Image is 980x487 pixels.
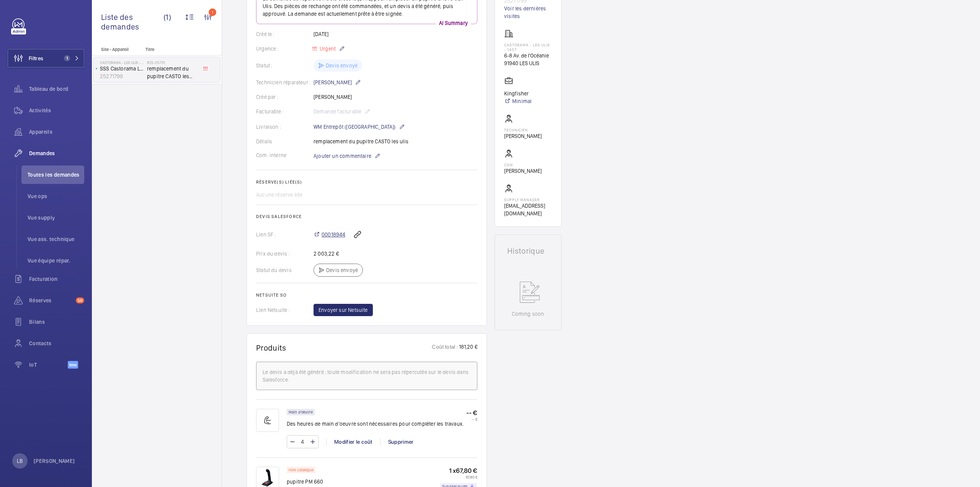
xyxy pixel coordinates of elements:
p: CSM [504,162,542,167]
p: [EMAIL_ADDRESS][DOMAIN_NAME] [504,202,552,217]
span: Liste des demandes [101,12,163,31]
span: remplacement du pupitre CASTO les ulis [147,65,198,80]
p: Coût total : [432,343,458,353]
p: [PERSON_NAME] [504,132,542,140]
span: 1 [64,55,70,61]
button: Envoyer sur Netsuite [314,304,373,316]
span: Tableau de bord [29,85,84,93]
span: Beta [68,361,78,369]
p: Site - Appareil [92,47,142,52]
h1: Produits [256,343,286,353]
p: Main d'oeuvre [289,411,313,413]
span: Vue ass. technique [28,235,84,243]
p: 67,80 € [440,475,477,479]
img: muscle-sm.svg [256,409,279,432]
span: Envoyer sur Netsuite [318,306,368,314]
p: [PERSON_NAME] [504,167,542,175]
p: WM Entrepôt ([GEOGRAPHIC_DATA]) [314,122,405,131]
span: Contacts [29,339,84,347]
p: AI Summary [436,19,471,27]
p: Kingfisher [504,90,531,97]
span: Réserves [29,297,73,304]
span: 58 [76,297,84,303]
div: Supprimer [380,438,421,446]
span: Vue supply [28,214,84,221]
span: Filtres [29,54,43,62]
span: Vue ops [28,192,84,200]
span: Ajouter un commentaire [314,152,371,160]
span: Activités [29,107,84,114]
button: Filtres1 [8,49,84,67]
span: Bilans [29,318,84,326]
h2: Devis Salesforce [256,214,477,219]
h2: R25-05731 [147,60,198,65]
p: -- € [466,417,477,421]
span: Demandes [29,149,84,157]
div: Le devis a déjà été généré ; toute modification ne sera pas répercutée sur le devis dans Salesforce. [263,368,471,384]
p: Coming soon [512,310,544,318]
span: Vue équipe répar. [28,257,84,264]
span: Urgent [318,46,336,52]
p: Hors catalogue [289,469,314,471]
p: Castorama - LES ULIS - 1457 [100,60,144,65]
p: SSS Castorama Les Ulis [100,65,144,72]
p: 181,20 € [458,343,477,353]
span: Facturation [29,275,84,283]
p: Titre [145,47,196,52]
span: Appareils [29,128,84,136]
p: Des heures de main d'oeuvre sont nécessaires pour compléter les travaux. [287,420,464,428]
span: 00018944 [322,231,345,238]
p: 25271799 [100,72,144,80]
p: -- € [466,409,477,417]
p: Supply manager [504,197,552,202]
a: 00018944 [314,231,345,238]
p: 91940 LES ULIS [504,59,552,67]
div: Modifier le coût [326,438,380,446]
p: Technicien [504,128,542,132]
a: Minimal [504,97,531,105]
p: 6-8 Av. de l'Océanie [504,52,552,59]
p: pupitre PM 660 [287,478,349,485]
p: [PERSON_NAME] [314,78,361,87]
a: Voir les dernières visites [504,5,552,20]
h1: Historique [507,247,549,255]
p: LB [17,457,23,465]
span: IoT [29,361,68,369]
p: Castorama - LES ULIS - 1457 [504,43,552,52]
span: Toutes les demandes [28,171,84,179]
h2: Netsuite SO [256,292,477,298]
p: 1 x 67,80 € [440,467,477,475]
p: [PERSON_NAME] [34,457,75,465]
h2: Réserve(s) liée(s) [256,179,477,185]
